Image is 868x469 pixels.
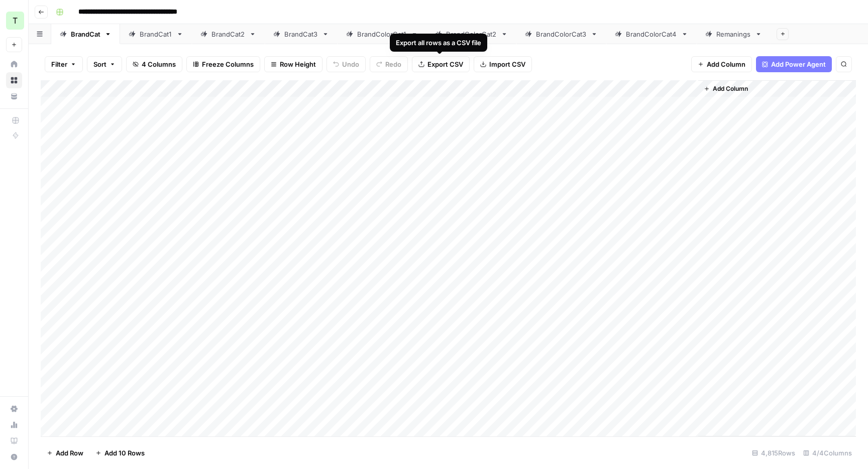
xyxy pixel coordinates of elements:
[716,29,751,39] div: Remanings
[6,433,22,449] a: Learning Hub
[93,59,106,69] span: Sort
[51,24,120,44] a: BrandCat
[142,59,176,69] span: 4 Columns
[799,445,856,461] div: 4/4 Columns
[192,24,265,44] a: BrandCat2
[120,24,192,44] a: BrandCat1
[56,448,83,458] span: Add Row
[756,56,832,72] button: Add Power Agent
[6,417,22,433] a: Usage
[771,59,826,69] span: Add Power Agent
[691,56,752,72] button: Add Column
[280,59,316,69] span: Row Height
[697,24,771,44] a: Remanings
[284,29,318,39] div: BrandCat3
[370,56,408,72] button: Redo
[713,84,748,93] span: Add Column
[626,29,677,39] div: BrandColorCat4
[265,24,338,44] a: BrandCat3
[6,56,22,72] a: Home
[427,59,463,69] span: Export CSV
[89,445,151,461] button: Add 10 Rows
[71,29,100,39] div: BrandCat
[87,56,122,72] button: Sort
[327,56,366,72] button: Undo
[606,24,697,44] a: BrandColorCat4
[104,448,145,458] span: Add 10 Rows
[51,59,67,69] span: Filter
[474,56,532,72] button: Import CSV
[6,88,22,104] a: Your Data
[45,56,83,72] button: Filter
[412,56,470,72] button: Export CSV
[6,8,22,33] button: Workspace: TY SEO Team
[385,59,401,69] span: Redo
[426,24,516,44] a: BrandColorCat2
[700,82,752,95] button: Add Column
[707,59,745,69] span: Add Column
[446,29,497,39] div: BrandColorCat2
[211,29,245,39] div: BrandCat2
[338,24,426,44] a: BrandColorCat1
[126,56,182,72] button: 4 Columns
[536,29,587,39] div: BrandColorCat3
[516,24,606,44] a: BrandColorCat3
[357,29,407,39] div: BrandColorCat1
[6,401,22,417] a: Settings
[396,38,481,48] div: Export all rows as a CSV file
[140,29,172,39] div: BrandCat1
[6,72,22,88] a: Browse
[186,56,260,72] button: Freeze Columns
[748,445,799,461] div: 4,815 Rows
[264,56,322,72] button: Row Height
[41,445,89,461] button: Add Row
[6,449,22,465] button: Help + Support
[202,59,254,69] span: Freeze Columns
[342,59,359,69] span: Undo
[489,59,525,69] span: Import CSV
[13,15,18,27] span: T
